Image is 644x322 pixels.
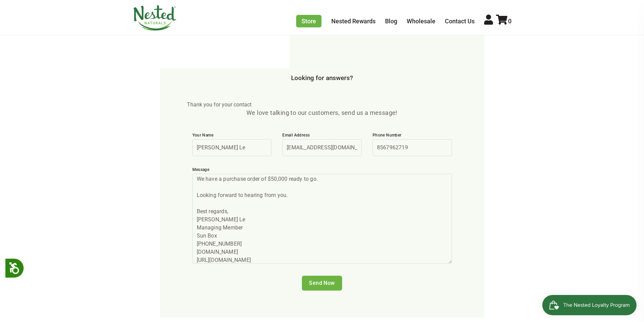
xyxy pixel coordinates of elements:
iframe: Button to open loyalty program pop-up [542,295,637,315]
a: Store [296,15,321,27]
p: We love talking to our customers, send us a message! [187,108,457,118]
input: Your Phone Number [373,139,452,156]
label: Email Address [282,132,362,139]
a: Contact Us [445,18,475,25]
label: Your Name [192,132,272,139]
a: Wholesale [407,18,435,25]
img: Nested Naturals [133,5,177,31]
a: Nested Rewards [331,18,376,25]
input: Eg: johndoe@gmail.com [282,139,362,156]
label: Phone Number [373,132,452,139]
span: 0 [508,18,511,25]
form: Thank you for your contact [160,21,484,318]
h3: Looking for answers? [133,75,511,82]
a: 0 [496,18,511,25]
label: Message [192,167,452,174]
input: Send Now [302,276,342,291]
a: Blog [385,18,397,25]
input: Full Name [192,139,272,156]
